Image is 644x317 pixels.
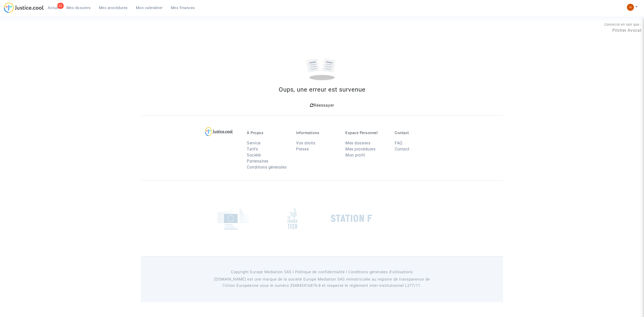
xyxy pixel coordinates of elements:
[136,6,163,10] span: Mon calendrier
[604,23,641,26] span: Connecté en tant que :
[208,269,437,275] p: Copyright Europe Mediation SAS l Politique de confidentialité l Conditions générales d’utilisa...
[57,3,64,9] div: 22
[247,165,287,170] a: Conditions générales
[395,141,403,145] a: FAQ
[141,85,503,94] div: Oups, une erreur est survenue
[345,131,387,135] p: Espace Personnel
[132,4,167,12] a: Mon calendrier
[247,141,261,145] a: Service
[247,131,289,135] p: À Propos
[99,6,128,10] span: Mes procédures
[288,208,297,229] img: french_tech.png
[331,215,372,222] img: stationf.png
[218,208,249,229] img: europe_commision.png
[395,131,436,135] p: Contact
[296,141,315,145] a: Vos droits
[62,4,95,12] a: Mes dossiers
[95,4,132,12] a: Mes procédures
[296,147,309,151] a: Presse
[627,4,634,11] img: fc99b196863ffcca57bb8fe2645aafd9
[345,147,375,151] a: Mes procédures
[395,147,410,151] a: Contact
[66,6,91,10] span: Mes dossiers
[208,276,437,289] p: [DOMAIN_NAME] est une marque de la société Europe Mediation SAS immatriculée au registre de tr...
[314,103,334,108] span: Réessayer
[4,3,44,13] img: jc-logo.svg
[167,4,199,12] a: Mes finances
[345,153,365,157] a: Mon profil
[205,127,233,136] img: logo-lg.svg
[247,147,258,151] a: Tarifs
[48,6,58,10] span: Actus
[247,153,261,157] a: Société
[171,6,195,10] span: Mes finances
[345,141,370,145] a: Mes dossiers
[247,159,268,164] a: Partenaires
[296,131,338,135] p: Informations
[44,4,62,12] a: 22Actus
